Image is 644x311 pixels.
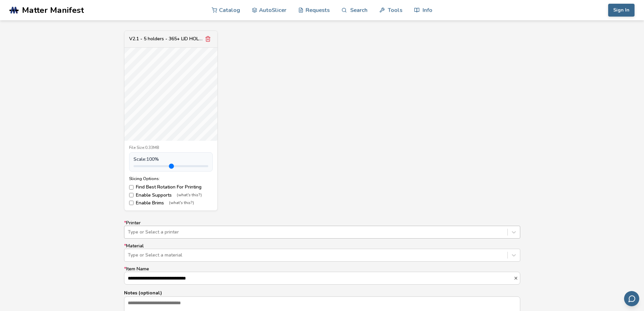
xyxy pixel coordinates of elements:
input: Enable Brims(what's this?) [129,201,134,205]
span: Scale: 100 % [134,157,159,162]
input: *Item Name [124,272,514,284]
span: Matter Manifest [22,5,84,15]
p: Notes (optional) [124,289,520,296]
button: Send feedback via email [624,291,639,306]
input: Find Best Rotation For Printing [129,185,134,190]
div: File Size: 0.33MB [129,146,213,150]
input: *PrinterType or Select a printer [128,229,129,235]
input: Enable Supports(what's this?) [129,193,134,197]
div: V2.1 - 5 holders - 365+ LID HOLDER.stl [129,36,203,42]
input: *MaterialType or Select a material [128,252,129,258]
label: Enable Brims [129,200,213,206]
label: Material [124,243,520,262]
label: Printer [124,220,520,239]
button: *Item Name [514,276,520,281]
label: Find Best Rotation For Printing [129,184,213,190]
label: Item Name [124,266,520,285]
label: Enable Supports [129,193,213,198]
button: Sign In [608,4,635,17]
div: Slicing Options: [129,176,213,181]
button: Remove model [203,34,213,44]
span: (what's this?) [177,193,202,198]
span: (what's this?) [169,201,194,205]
